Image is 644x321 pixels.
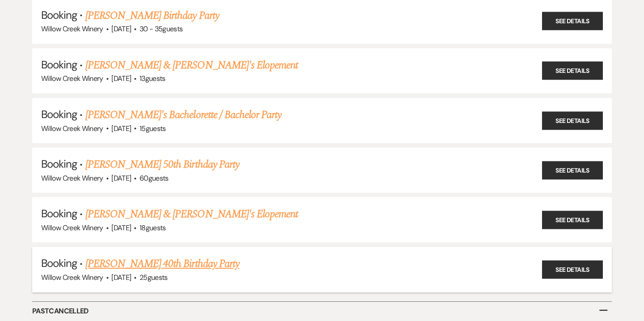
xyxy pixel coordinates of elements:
a: See Details [542,161,603,179]
span: 25 guests [140,273,168,282]
span: Booking [41,256,77,270]
a: [PERSON_NAME] 40th Birthday Party [85,256,239,272]
span: 60 guests [140,173,169,183]
a: [PERSON_NAME] 50th Birthday Party [85,156,239,173]
span: 15 guests [140,124,166,133]
span: [DATE] [111,273,131,282]
a: [PERSON_NAME]'s Bachelorette / Bachelor Party [85,107,282,123]
span: Willow Creek Winery [41,223,103,232]
span: [DATE] [111,24,131,34]
span: Willow Creek Winery [41,24,103,34]
span: Booking [41,58,77,72]
span: Booking [41,157,77,171]
a: [PERSON_NAME] Birthday Party [85,8,219,24]
span: [DATE] [111,173,131,183]
a: See Details [542,111,603,130]
span: [DATE] [111,124,131,133]
a: [PERSON_NAME] & [PERSON_NAME]'s Elopement [85,206,298,222]
span: Booking [41,8,77,22]
a: See Details [542,211,603,229]
span: Willow Creek Winery [41,74,103,83]
span: 30 - 35 guests [140,24,183,34]
span: – [598,300,608,320]
span: 18 guests [140,223,166,232]
span: Willow Creek Winery [41,124,103,133]
a: See Details [542,261,603,279]
a: [PERSON_NAME] & [PERSON_NAME]'s Elopement [85,57,298,73]
span: [DATE] [111,74,131,83]
span: 13 guests [140,74,165,83]
a: See Details [542,12,603,30]
h6: Past Cancelled [32,302,612,321]
span: Willow Creek Winery [41,273,103,282]
span: Booking [41,207,77,220]
span: Booking [41,107,77,121]
span: Willow Creek Winery [41,173,103,183]
span: [DATE] [111,223,131,232]
a: See Details [542,62,603,80]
